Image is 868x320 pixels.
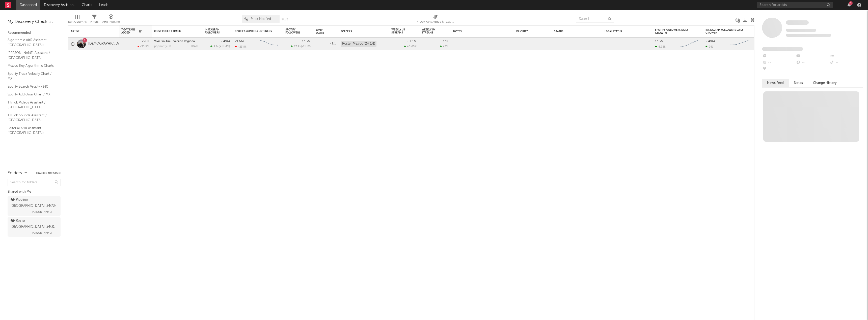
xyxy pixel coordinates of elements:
div: Instagram Followers Daily Growth [706,28,743,34]
div: Artist [71,30,109,33]
div: +0.65 % [404,45,417,48]
div: 45.1 [316,41,336,47]
a: Editorial A&R Assistant ([GEOGRAPHIC_DATA]) [8,125,56,136]
span: Most Notified [251,17,271,21]
a: Mexico Key Algorithmic Charts [8,63,56,68]
a: Spotify Search Virality / MX [8,84,56,89]
span: 27.9k [294,45,301,48]
div: -- [829,59,863,66]
div: Roster Mexico '24 (31) [341,41,376,47]
a: Some Artist [786,20,809,25]
div: +3 % [440,45,448,48]
span: Tracking Since: [DATE] [786,29,816,32]
div: 13k [443,40,448,43]
span: Weekly US Streams [391,28,409,34]
div: 2.49M [221,40,230,43]
div: My Discovery Checklist [8,19,61,25]
a: Spotify Track Velocity Chart / MX [8,71,56,81]
div: Priority [516,30,536,33]
div: 8.01M [408,40,417,43]
a: Pipeline [GEOGRAPHIC_DATA] '24(73)[PERSON_NAME] [8,196,61,216]
button: Notes [789,79,808,87]
div: Roster [GEOGRAPHIC_DATA] '24 ( 31 ) [11,218,56,230]
div: -30.9 % [137,45,149,48]
input: Search for artists [757,2,833,8]
span: 924 [214,45,219,48]
div: Spotify Monthly Listeners [235,30,273,33]
div: Filters [90,19,98,25]
span: Some Artist [786,20,809,25]
a: Algorithmic A&R Assistant ([GEOGRAPHIC_DATA]) [8,37,56,48]
div: 13.3M [302,40,311,43]
div: -- [762,66,796,73]
span: [PERSON_NAME] [32,230,52,236]
span: 0 fans last week [786,34,831,37]
span: +14.4 % [220,45,229,48]
div: 21.6M [235,40,244,43]
div: Shared with Me [8,189,61,195]
a: TikTok Videos Assistant / [GEOGRAPHIC_DATA] [8,100,56,110]
div: Jump Score [316,28,328,34]
a: Vivir Sin Aire - Versión Regional [154,40,196,43]
div: Legal Status [605,30,637,33]
div: Notes [453,30,504,33]
div: 7-Day Fans Added (7-Day Fans Added) [417,13,454,27]
a: Spotify Addiction Chart / MX [8,92,56,97]
div: Folders [8,170,22,176]
button: Save [281,18,288,21]
div: 4.93k [655,45,666,48]
button: Tracked Artists(1) [36,172,61,174]
div: ( ) [210,45,230,48]
div: A&R Pipeline [102,19,120,25]
div: 241 [706,45,713,48]
div: 7-Day Fans Added (7-Day Fans Added) [417,19,454,25]
button: 3 [847,3,851,7]
div: 2.49M [706,40,715,43]
div: Vivir Sin Aire - Versión Regional [154,40,200,43]
div: ( ) [291,45,311,48]
div: Spotify Followers Daily Growth [655,28,693,34]
span: -21.1 % [302,45,310,48]
div: -- [796,59,829,66]
a: [PERSON_NAME] Assistant / [GEOGRAPHIC_DATA] [8,50,56,60]
div: [DATE] [191,45,200,48]
a: Roster [GEOGRAPHIC_DATA] '24(31)[PERSON_NAME] [8,217,61,237]
div: Pipeline [GEOGRAPHIC_DATA] '24 ( 73 ) [11,197,56,209]
span: Weekly UK Streams [422,28,441,34]
span: 7-Day Fans Added [121,28,138,34]
div: Edit Columns [68,19,87,25]
input: Search for folders... [8,179,61,186]
div: -23.8k [235,45,247,48]
div: Edit Columns [68,13,87,27]
span: Fans Added by Platform [762,47,803,51]
div: Most Recent Track [154,30,192,33]
a: [DEMOGRAPHIC_DATA] [88,42,125,46]
div: Folders [341,30,379,33]
div: -- [762,53,796,59]
svg: Chart title [728,38,751,50]
div: -- [762,59,796,66]
button: News Feed [762,79,789,87]
div: -- [829,53,863,59]
svg: Chart title [258,38,280,50]
div: Recommended [8,30,61,36]
div: -- [796,53,829,59]
div: 13.3M [655,40,664,43]
div: popularity: 60 [154,45,171,48]
div: 33.6k [141,40,149,43]
div: A&R Pipeline [102,13,120,27]
div: Instagram Followers [205,28,222,34]
a: TikTok Sounds Assistant / [GEOGRAPHIC_DATA] [8,113,56,123]
div: 3 [849,1,853,5]
div: Filters [90,13,98,27]
div: Spotify Followers [285,28,303,34]
button: Change History [808,79,842,87]
div: Status [554,30,587,33]
svg: Chart title [678,38,700,50]
input: Search... [576,15,614,23]
span: [PERSON_NAME] [32,209,52,215]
